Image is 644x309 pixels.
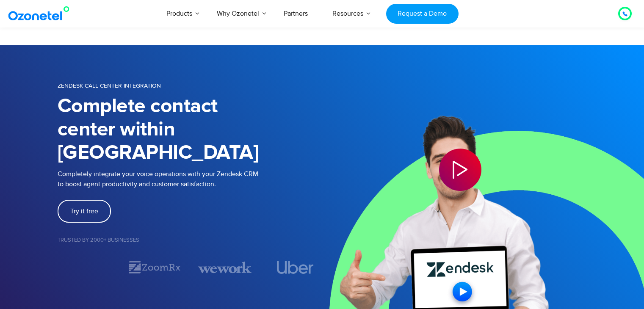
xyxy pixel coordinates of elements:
[439,149,481,191] div: Play Video
[198,260,252,275] div: 3 / 7
[58,262,111,273] div: 1 / 7
[58,200,111,223] a: Try it free
[128,260,181,275] div: 2 / 7
[128,260,181,275] img: zoomrx
[58,169,322,189] p: Completely integrate your voice operations with your Zendesk CRM to boost agent productivity and ...
[386,4,459,24] a: Request a Demo
[198,260,252,275] img: wework
[70,208,98,215] span: Try it free
[58,82,161,89] span: ZENDESK CALL CENTER INTEGRATION
[268,261,322,274] div: 4 / 7
[58,95,322,165] h1: Complete contact center within [GEOGRAPHIC_DATA]
[58,260,322,275] div: Image Carousel
[58,237,322,243] h5: Trusted by 2000+ Businesses
[277,261,314,274] img: uber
